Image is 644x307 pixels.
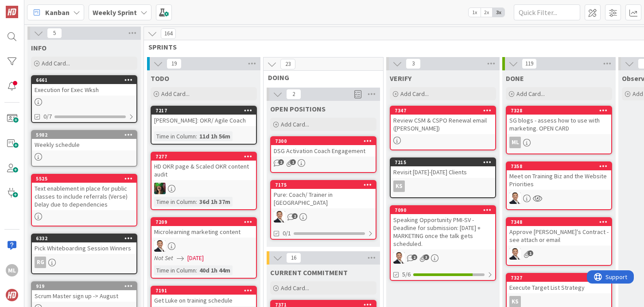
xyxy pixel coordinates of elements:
[32,175,136,210] div: 5525Text enablement in place for public classes to include referrals (Verse) Delay due to depende...
[281,120,309,128] span: Add Card...
[391,158,495,178] div: 7215Revisit [DATE]-[DATE] Clients
[19,1,40,12] span: Support
[511,107,611,114] div: 7328
[393,180,405,192] div: KS
[390,106,496,150] a: 7347Review CSM & CSPO Renewal email ([PERSON_NAME])
[6,289,18,301] img: avatar
[507,107,611,134] div: 7328SG blogs - assess how to use with marketing. OPEN CARD
[32,183,136,210] div: Text enablement in place for public classes to include referrals (Verse) Delay due to dependencies
[391,180,495,192] div: KS
[31,234,137,274] a: 6332Pick Whiteboarding Session WinnersRG
[151,106,257,145] a: 7217[PERSON_NAME]: OKR/ Agile CoachTime in Column:11d 1h 56m
[161,28,176,39] span: 164
[507,162,611,190] div: 7358Meet on Training Biz and the Website Priorities
[507,226,611,246] div: Approve [PERSON_NAME]'s Contract - see attach or email
[511,275,611,281] div: 7327
[507,137,611,148] div: ML
[151,287,256,306] div: 7191Get Luke on training schedule
[509,248,521,260] img: SL
[507,107,611,115] div: 7328
[271,137,376,145] div: 7300
[423,254,429,260] span: 3
[271,145,376,157] div: DSG Activation Coach Engagement
[514,4,580,20] input: Quick Filter...
[507,115,611,134] div: SG blogs - assess how to use with marketing. OPEN CARD
[509,137,521,148] div: ML
[32,131,136,139] div: 5982
[528,250,533,256] span: 1
[151,218,256,226] div: 7209
[6,264,18,276] div: ML
[151,107,256,126] div: 7217[PERSON_NAME]: OKR/ Agile Coach
[507,218,611,246] div: 7348Approve [PERSON_NAME]'s Contract - see attach or email
[507,192,611,204] div: SL
[268,73,372,82] span: DOING
[271,181,376,208] div: 7175Pure: Coach/ Trainer in [GEOGRAPHIC_DATA]
[36,132,136,138] div: 5982
[391,252,495,264] div: SL
[507,248,611,260] div: SL
[32,290,136,302] div: Scrum Master sign up -> August
[154,183,166,194] img: SL
[151,226,256,238] div: Microlearning marketing content
[32,84,136,96] div: Execution for Exec Wksh
[155,107,256,114] div: 7217
[507,274,611,293] div: 7327Execute Target List Strategy
[187,253,204,263] span: [DATE]
[47,28,62,38] span: 5
[151,153,256,180] div: 7277HD OKR page & Scaled OKR content audit
[406,58,421,69] span: 3
[31,75,137,123] a: 6661Execution for Exec Wksh0/7
[151,295,256,306] div: Get Luke on training schedule
[511,219,611,225] div: 7348
[167,58,182,69] span: 19
[275,138,376,144] div: 7300
[391,115,495,134] div: Review CSM & CSPO Renewal email ([PERSON_NAME])
[516,90,545,98] span: Add Card...
[391,107,495,115] div: 7347
[506,217,612,266] a: 7348Approve [PERSON_NAME]'s Contract - see attach or emailSL
[154,254,173,262] i: Not Set
[270,268,348,277] span: CURRENT COMMITMENT
[32,76,136,96] div: 6661Execution for Exec Wksh
[391,206,495,214] div: 7090
[6,6,18,18] img: Visit kanbanzone.com
[155,288,256,294] div: 7191
[154,131,196,141] div: Time in Column
[509,192,521,204] img: SL
[507,274,611,282] div: 7327
[271,137,376,157] div: 7300DSG Activation Coach Engagement
[391,214,495,249] div: Speaking Opportunity PMI-SV - Deadline for submission: [DATE] + MARKETING once the talk gets sche...
[290,159,296,165] span: 1
[32,234,136,254] div: 6332Pick Whiteboarding Session Winners
[43,112,52,121] span: 0/7
[274,211,285,223] img: SL
[391,158,495,166] div: 7215
[271,181,376,189] div: 7175
[278,159,284,165] span: 2
[506,74,524,83] span: DONE
[32,234,136,242] div: 6332
[151,107,256,115] div: 7217
[42,59,70,67] span: Add Card...
[35,257,46,268] div: RG
[280,59,295,69] span: 23
[391,107,495,134] div: 7347Review CSM & CSPO Renewal email ([PERSON_NAME])
[93,8,137,17] b: Weekly Sprint
[31,174,137,226] a: 5525Text enablement in place for public classes to include referrals (Verse) Delay due to depende...
[391,206,495,249] div: 7090Speaking Opportunity PMI-SV - Deadline for submission: [DATE] + MARKETING once the talk gets ...
[391,166,495,178] div: Revisit [DATE]-[DATE] Clients
[32,175,136,183] div: 5525
[151,74,169,83] span: TODO
[390,205,496,281] a: 7090Speaking Opportunity PMI-SV - Deadline for submission: [DATE] + MARKETING once the talk gets ...
[154,240,166,252] img: SL
[507,282,611,293] div: Execute Target List Strategy
[507,170,611,190] div: Meet on Training Biz and the Website Priorities
[493,8,504,17] span: 3x
[270,180,376,240] a: 7175Pure: Coach/ Trainer in [GEOGRAPHIC_DATA]SL0/1
[270,104,326,113] span: OPEN POSITIONS
[151,115,256,126] div: [PERSON_NAME]: OKR/ Agile Coach
[196,197,197,207] span: :
[270,136,376,173] a: 7300DSG Activation Coach Engagement
[402,270,411,279] span: 5/6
